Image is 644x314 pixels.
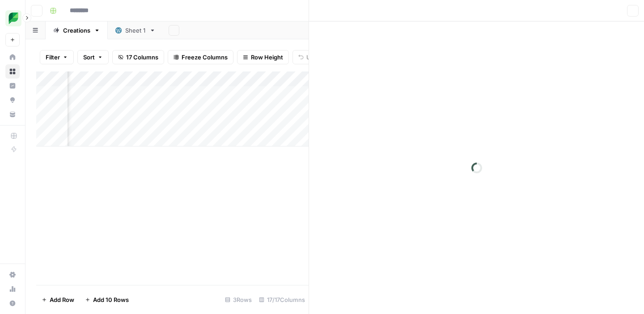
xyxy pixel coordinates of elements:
a: Usage [5,282,20,296]
button: Freeze Columns [168,50,233,64]
span: Freeze Columns [182,53,228,62]
button: Add Row [36,293,80,307]
span: Add 10 Rows [93,295,129,304]
button: Workspace: SproutSocial [5,7,20,29]
span: Sort [83,53,95,62]
div: Sheet 1 [125,26,146,35]
div: Creations [63,26,90,35]
a: Your Data [5,107,20,121]
span: Add Row [50,295,74,304]
div: 17/17 Columns [255,293,309,307]
button: Add 10 Rows [80,293,134,307]
button: Filter [40,50,74,64]
button: Undo [292,50,327,64]
a: Opportunities [5,93,20,107]
button: Sort [77,50,109,64]
button: 17 Columns [112,50,164,64]
a: Browse [5,64,20,79]
span: 17 Columns [126,53,158,62]
button: Help + Support [5,296,20,310]
a: Settings [5,268,20,282]
span: Filter [46,53,60,62]
button: Row Height [237,50,289,64]
a: Home [5,50,20,64]
img: SproutSocial Logo [5,10,21,26]
a: Creations [46,21,108,39]
a: Sheet 1 [108,21,163,39]
span: Row Height [251,53,283,62]
div: 3 Rows [221,293,255,307]
a: Insights [5,79,20,93]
